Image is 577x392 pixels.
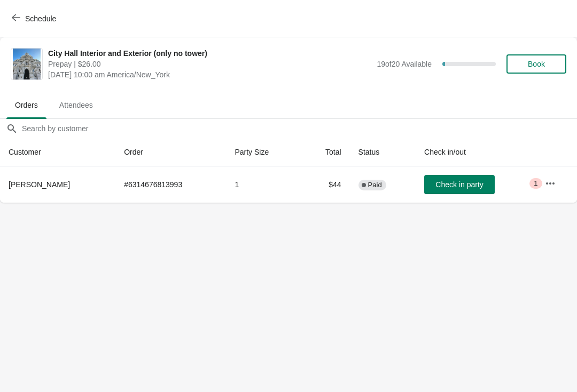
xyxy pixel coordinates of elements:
[424,175,495,194] button: Check in party
[226,166,301,203] td: 1
[9,180,70,189] span: [PERSON_NAME]
[25,14,56,23] span: Schedule
[115,138,226,166] th: Order
[13,49,41,79] img: City Hall Interior and Exterior (only no tower)
[48,69,371,80] span: [DATE] 10:00 am America/New_York
[528,60,545,68] span: Book
[301,138,349,166] th: Total
[48,59,371,69] span: Prepay | $26.00
[51,95,102,115] span: Attendees
[226,138,301,166] th: Party Size
[301,166,349,203] td: $44
[115,166,226,203] td: # 6314676813993
[534,179,537,188] span: 1
[416,138,536,166] th: Check in/out
[5,9,65,28] button: Schedule
[377,60,432,68] span: 19 of 20 Available
[435,180,483,189] span: Check in party
[506,54,566,74] button: Book
[350,138,416,166] th: Status
[6,95,46,115] span: Orders
[48,48,371,59] span: City Hall Interior and Exterior (only no tower)
[368,181,382,189] span: Paid
[21,119,577,138] input: Search by customer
